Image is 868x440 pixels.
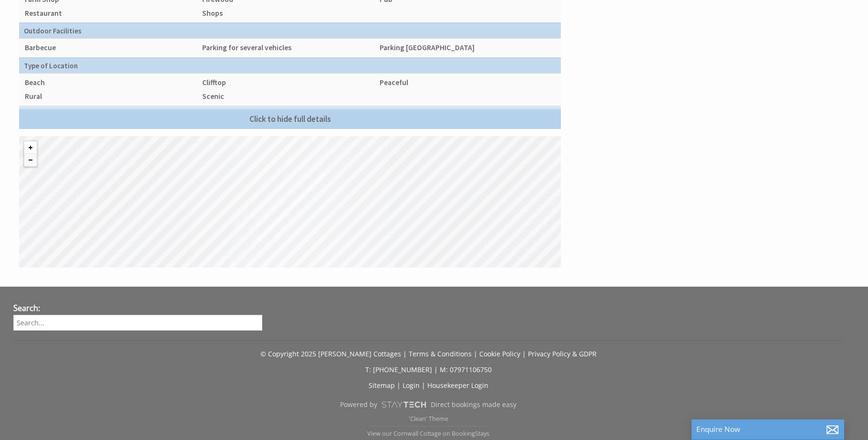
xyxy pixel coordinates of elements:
[696,424,839,434] p: Enquire Now
[260,349,401,358] a: © Copyright 2025 [PERSON_NAME] Cottages
[379,76,556,89] li: Peaceful
[427,381,488,390] a: Housekeeper Login
[24,90,201,103] li: Rural
[24,141,37,154] button: Zoom in
[24,41,201,54] li: Barbecue
[19,136,561,268] canvas: Map
[479,349,520,358] a: Cookie Policy
[24,154,37,166] button: Zoom out
[19,58,561,74] th: Type of Location
[528,349,597,358] a: Privacy Policy & GDPR
[397,381,401,390] span: |
[403,381,420,390] a: Login
[381,399,427,410] img: scrumpy.png
[434,365,438,374] span: |
[367,426,489,438] a: View our Cornwall Cottage on BookingStays
[19,23,561,39] th: Outdoor Facilities
[474,349,477,358] span: |
[422,381,425,390] span: |
[201,90,379,103] li: Scenic
[13,303,262,313] h3: Search:
[201,76,379,89] li: Clifftop
[379,41,556,54] li: Parking [GEOGRAPHIC_DATA]
[201,41,379,54] li: Parking for several vehicles
[13,315,262,331] input: Search...
[522,349,526,358] span: |
[24,76,201,89] li: Beach
[409,349,472,358] a: Terms & Conditions
[19,108,561,129] a: Click to hide full details
[13,397,843,413] a: Powered byDirect bookings made easy
[440,365,492,374] a: M: 07971106750
[403,349,407,358] span: |
[365,365,432,374] a: T: [PHONE_NUMBER]
[24,7,201,20] li: Restaurant
[369,381,395,390] a: Sitemap
[13,415,843,423] p: 'Clean' Theme
[201,7,379,20] li: Shops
